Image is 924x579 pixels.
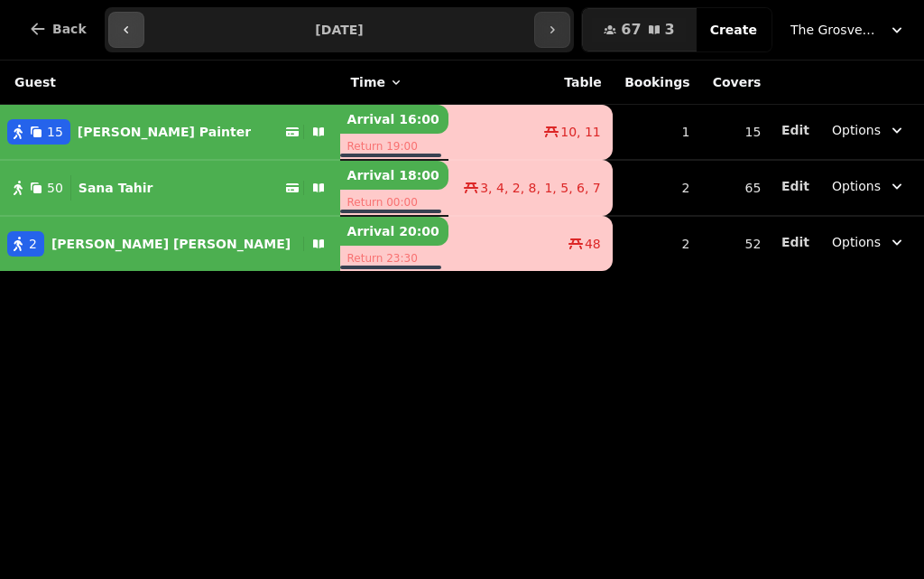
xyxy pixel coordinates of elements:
[790,21,881,39] span: The Grosvenor
[821,170,917,202] button: Options
[582,8,696,51] button: 673
[340,217,448,246] p: Arrival 20:00
[340,246,448,271] p: Return 23:30
[821,114,917,146] button: Options
[613,160,701,216] td: 2
[585,235,601,253] span: 48
[832,121,881,139] span: Options
[780,14,917,46] button: The Grosvenor
[781,124,809,136] span: Edit
[696,8,772,51] button: Create
[47,123,63,141] span: 15
[351,73,385,91] span: Time
[701,61,772,105] th: Covers
[448,61,613,105] th: Table
[14,7,101,51] button: Back
[78,123,251,141] p: [PERSON_NAME] Painter
[701,216,772,271] td: 52
[52,23,87,35] span: Back
[613,216,701,271] td: 2
[701,105,772,161] td: 15
[832,233,881,251] span: Options
[621,23,641,37] span: 67
[701,160,772,216] td: 65
[781,177,809,195] button: Edit
[51,235,291,253] p: [PERSON_NAME] [PERSON_NAME]
[480,179,601,197] span: 3, 4, 2, 8, 1, 5, 6, 7
[781,233,809,251] button: Edit
[781,180,809,192] span: Edit
[560,123,601,141] span: 10, 11
[79,179,153,197] p: Sana Tahir
[340,161,448,190] p: Arrival 18:00
[613,105,701,161] td: 1
[47,179,63,197] span: 50
[613,61,701,105] th: Bookings
[665,23,675,37] span: 3
[710,23,757,36] span: Create
[781,121,809,139] button: Edit
[351,73,403,91] button: Time
[29,235,37,253] span: 2
[832,177,881,195] span: Options
[340,134,448,159] p: Return 19:00
[340,105,448,134] p: Arrival 16:00
[821,226,917,258] button: Options
[340,190,448,215] p: Return 00:00
[781,236,809,248] span: Edit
